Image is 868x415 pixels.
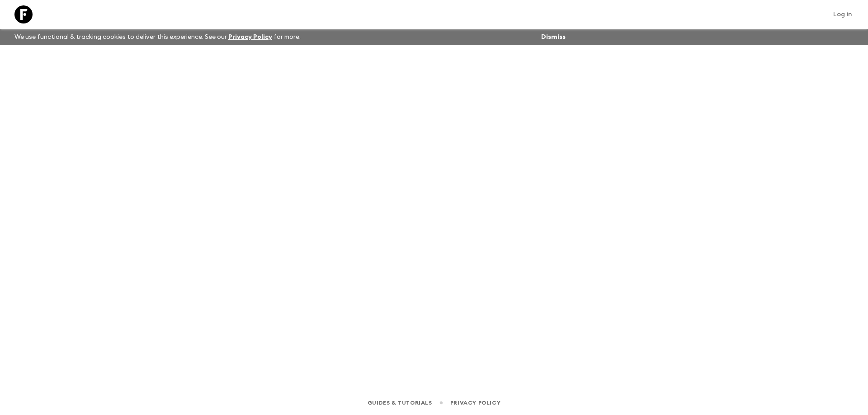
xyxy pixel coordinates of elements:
a: Privacy Policy [450,398,500,408]
a: Privacy Policy [228,34,272,40]
p: We use functional & tracking cookies to deliver this experience. See our for more. [11,29,304,45]
button: Dismiss [539,31,568,43]
a: Guides & Tutorials [368,398,432,408]
a: Log in [828,8,857,21]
